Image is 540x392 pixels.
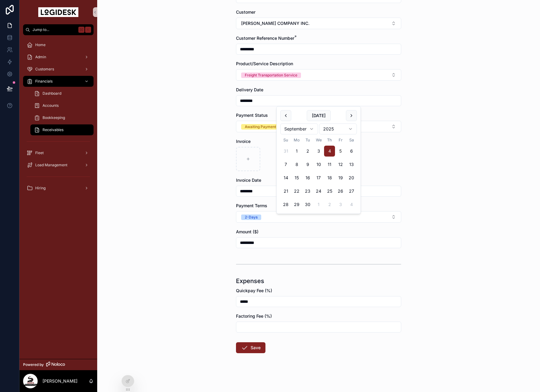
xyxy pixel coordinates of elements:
[346,137,357,143] th: Saturday
[324,137,335,143] th: Thursday
[302,186,313,197] button: Tuesday, September 23rd, 2025
[335,172,346,183] button: Friday, September 19th, 2025
[302,137,313,143] th: Tuesday
[346,199,357,210] button: Saturday, October 4th, 2025
[307,110,331,121] button: [DATE]
[23,147,94,158] a: Fleet
[43,103,59,108] span: Accounts
[241,20,309,26] span: [PERSON_NAME] COMPANY INC.
[38,7,78,17] img: App logo
[324,199,335,210] button: Thursday, October 2nd, 2025
[19,35,97,201] div: scrollable content
[43,127,63,132] span: Receivables
[236,113,268,118] span: Payment Status
[236,288,272,293] span: Quickpay Fee (%)
[30,100,94,111] a: Accounts
[236,9,255,15] span: Customer
[313,186,324,197] button: Wednesday, September 24th, 2025
[236,18,401,29] button: Select Button
[291,146,302,157] button: Monday, September 1st, 2025
[236,139,251,144] span: Invoice
[280,146,291,157] button: Sunday, August 31st, 2025
[23,64,94,75] a: Customers
[43,378,77,384] p: [PERSON_NAME]
[236,313,272,319] span: Factoring Fee (%)
[35,163,67,167] span: Load Management
[313,137,324,143] th: Wednesday
[35,55,46,59] span: Admin
[236,121,401,132] button: Select Button
[280,172,291,183] button: Sunday, September 14th, 2025
[302,146,313,157] button: Tuesday, September 2nd, 2025
[346,186,357,197] button: Saturday, September 27th, 2025
[291,159,302,170] button: Monday, September 8th, 2025
[324,186,335,197] button: Thursday, September 25th, 2025
[236,229,258,234] span: Amount ($)
[302,159,313,170] button: Tuesday, September 9th, 2025
[245,124,276,130] div: Awaiting Payment
[236,177,261,183] span: Invoice Date
[335,186,346,197] button: Friday, September 26th, 2025
[35,150,44,155] span: Fleet
[23,52,94,63] a: Admin
[313,199,324,210] button: Wednesday, October 1st, 2025
[324,172,335,183] button: Thursday, September 18th, 2025
[335,146,346,157] button: Today, Friday, September 5th, 2025
[245,215,258,220] div: 2-Days
[313,146,324,157] button: Wednesday, September 3rd, 2025
[35,186,46,191] span: Hiring
[23,362,44,367] span: Powered by
[280,159,291,170] button: Sunday, September 7th, 2025
[346,172,357,183] button: Saturday, September 20th, 2025
[30,88,94,99] a: Dashboard
[236,35,294,41] span: Customer Reference Number
[280,137,291,143] th: Sunday
[291,172,302,183] button: Monday, September 15th, 2025
[313,159,324,170] button: Wednesday, September 10th, 2025
[236,61,293,66] span: Product/Service Description
[236,277,264,285] h1: Expenses
[291,199,302,210] button: Monday, September 29th, 2025
[241,72,301,78] button: Unselect FREIGHT_TRANSPORTATION_SERVICE
[23,183,94,194] a: Hiring
[35,42,46,47] span: Home
[335,199,346,210] button: Friday, October 3rd, 2025
[30,124,94,135] a: Receivables
[43,115,65,120] span: Bookkeeping
[30,112,94,123] a: Bookkeeping
[335,137,346,143] th: Friday
[23,24,94,35] button: Jump to...K
[291,186,302,197] button: Monday, September 22nd, 2025
[346,159,357,170] button: Saturday, September 13th, 2025
[335,159,346,170] button: Friday, September 12th, 2025
[236,342,265,353] button: Save
[23,76,94,87] a: Financials
[280,137,357,210] table: September 2025
[23,39,94,50] a: Home
[291,137,302,143] th: Monday
[280,199,291,210] button: Sunday, September 28th, 2025
[236,87,263,92] span: Delivery Date
[32,27,76,32] span: Jump to...
[324,146,335,157] button: Thursday, September 4th, 2025, selected
[324,159,335,170] button: Thursday, September 11th, 2025
[35,67,54,72] span: Customers
[302,199,313,210] button: Tuesday, September 30th, 2025
[19,359,97,370] a: Powered by
[313,172,324,183] button: Wednesday, September 17th, 2025
[35,79,53,84] span: Financials
[245,73,297,78] div: Freight Transportation Service
[86,27,91,32] span: K
[346,146,357,157] button: Saturday, September 6th, 2025
[236,211,401,223] button: Select Button
[302,172,313,183] button: Tuesday, September 16th, 2025
[280,186,291,197] button: Sunday, September 21st, 2025
[23,160,94,171] a: Load Management
[236,69,401,81] button: Select Button
[43,91,61,96] span: Dashboard
[236,203,267,208] span: Payment Terms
